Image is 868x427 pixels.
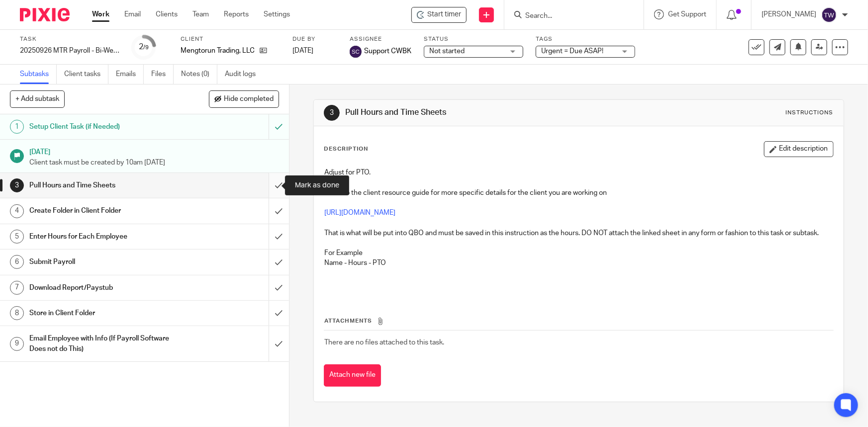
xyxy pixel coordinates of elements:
a: Audit logs [225,65,263,84]
span: Urgent = Due ASAP! [541,48,603,55]
span: Not started [429,48,465,55]
a: Client tasks [64,65,108,84]
button: Hide completed [209,90,279,107]
h1: Create Folder in Client Folder [29,203,182,218]
button: Attach new file [324,364,381,387]
p: Name - Hours - PTO [324,258,833,268]
a: Settings [264,9,290,19]
p: Client task must be created by 10am [DATE] [29,158,279,168]
small: /9 [143,45,149,50]
div: 6 [10,255,24,269]
a: Files [151,65,174,84]
label: Tags [536,35,635,43]
a: Emails [116,65,144,84]
img: svg%3E [821,7,837,23]
a: Subtasks [20,65,57,84]
p: Adjust for PTO. [324,168,833,177]
div: Mengtorun Trading, LLC - 20250926 MTR Payroll - Bi-Weekly [411,7,467,23]
a: Clients [156,9,178,19]
span: [DATE] [292,47,313,54]
span: Support CWBK [364,46,411,56]
p: [PERSON_NAME] [762,9,816,19]
img: svg%3E [350,46,362,58]
a: [URL][DOMAIN_NAME] [324,209,395,216]
h1: Enter Hours for Each Employee [29,229,182,244]
button: + Add subtask [10,90,65,107]
a: Reports [224,9,249,19]
p: Refer to the client resource guide for more specific details for the client you are working on [324,188,833,198]
div: 4 [10,204,24,218]
button: Edit description [764,141,834,157]
a: Work [92,9,109,19]
span: There are no files attached to this task. [324,339,444,346]
label: Status [424,35,523,43]
label: Assignee [350,35,411,43]
p: For Example [324,248,833,258]
div: 2 [139,41,149,53]
div: Instructions [786,109,834,117]
span: Hide completed [224,95,274,103]
div: 3 [324,105,340,121]
h1: [DATE] [29,145,279,157]
div: 8 [10,306,24,320]
label: Client [181,35,280,43]
p: Mengtorun Trading, LLC [181,46,255,56]
label: Task [20,35,119,43]
h1: Submit Payroll [29,255,182,269]
p: That is what will be put into QBO and must be saved in this instruction as the hours. DO NOT atta... [324,228,833,238]
div: 7 [10,281,24,295]
div: 9 [10,337,24,351]
span: Attachments [324,318,372,324]
span: Get Support [668,11,706,18]
a: Notes (0) [181,65,217,84]
a: Team [193,9,209,19]
h1: Pull Hours and Time Sheets [345,107,600,118]
img: Pixie [20,8,70,21]
div: 5 [10,230,24,244]
label: Due by [292,35,337,43]
p: Description [324,145,368,153]
h1: Download Report/Paystub [29,280,182,295]
div: 20250926 MTR Payroll - Bi-Weekly [20,46,119,56]
h1: Store in Client Folder [29,306,182,321]
div: 1 [10,120,24,134]
span: Start timer [427,9,461,20]
a: Email [124,9,141,19]
div: 3 [10,178,24,192]
input: Search [524,12,614,21]
h1: Email Employee with Info (If Payroll Software Does not do This) [29,331,182,356]
h1: Setup Client Task (if Needed) [29,119,182,134]
h1: Pull Hours and Time Sheets [29,178,182,193]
